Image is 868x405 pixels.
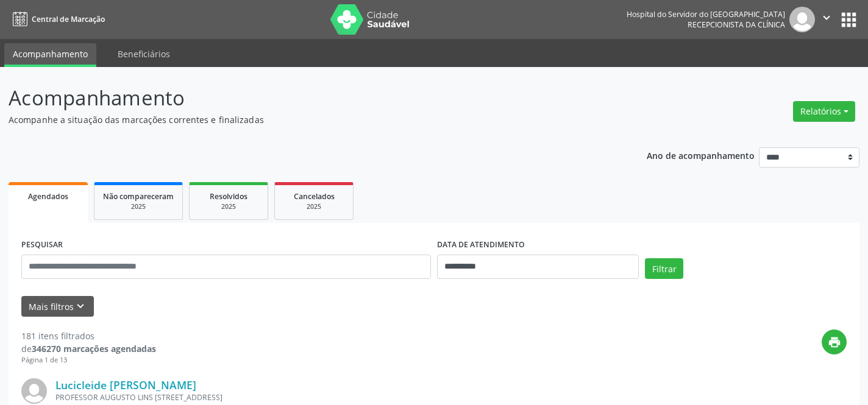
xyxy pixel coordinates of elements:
img: img [21,378,47,404]
span: Agendados [28,191,68,202]
div: Página 1 de 13 [21,355,156,365]
div: 181 itens filtrados [21,329,156,342]
div: 2025 [103,202,174,211]
strong: 346270 marcações agendadas [32,343,156,354]
p: Acompanhamento [9,83,604,113]
div: PROFESSOR AUGUSTO LINS [STREET_ADDRESS] [55,392,664,403]
div: 2025 [283,202,344,211]
span: Cancelados [294,191,335,202]
span: Resolvidos [210,191,247,202]
button: print [822,329,847,354]
label: DATA DE ATENDIMENTO [437,236,525,255]
i: print [828,336,841,349]
div: de [21,342,156,355]
span: Recepcionista da clínica [688,19,785,30]
button: Mais filtroskeyboard_arrow_down [21,296,94,317]
button: Filtrar [645,258,683,279]
i:  [820,11,833,24]
img: img [789,7,815,32]
span: Não compareceram [103,191,174,202]
label: PESQUISAR [21,236,63,255]
button: Relatórios [793,101,855,122]
span: Central de Marcação [32,14,105,24]
a: Central de Marcação [9,9,105,29]
a: Lucicleide [PERSON_NAME] [55,378,196,392]
button: apps [838,9,859,30]
button:  [815,7,838,32]
p: Ano de acompanhamento [647,147,755,163]
div: Hospital do Servidor do [GEOGRAPHIC_DATA] [627,9,785,19]
a: Beneficiários [109,43,179,65]
a: Acompanhamento [4,43,96,67]
div: 2025 [198,202,259,211]
i: keyboard_arrow_down [74,300,87,313]
p: Acompanhe a situação das marcações correntes e finalizadas [9,113,604,126]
